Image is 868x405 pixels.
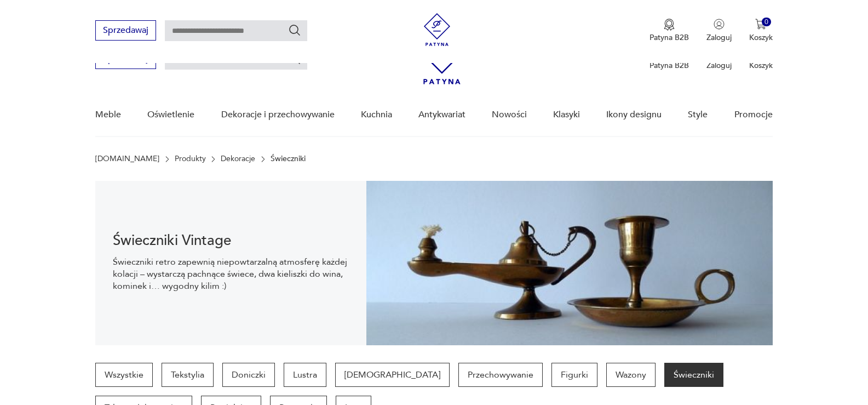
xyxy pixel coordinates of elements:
p: Zaloguj [706,32,732,43]
a: Ikony designu [606,94,662,136]
img: Patyna - sklep z meblami i dekoracjami vintage [421,13,453,46]
a: Ikona medaluPatyna B2B [649,19,689,43]
p: Zaloguj [706,60,732,71]
button: Szukaj [288,24,301,37]
button: Sprzedawaj [95,20,156,41]
img: abd81c5dfc554265a0b885a0460a1617.jpg [366,181,773,345]
a: [DOMAIN_NAME] [95,155,159,163]
p: Świeczniki [271,155,306,163]
a: Świeczniki [664,363,723,387]
a: Kuchnia [361,94,392,136]
a: Nowości [492,94,527,136]
a: Antykwariat [418,94,465,136]
a: Sprzedawaj [95,56,156,64]
a: Sprzedawaj [95,27,156,35]
button: Zaloguj [706,19,732,43]
img: Ikonka użytkownika [714,19,725,30]
a: Produkty [175,155,206,163]
p: Świeczniki retro zapewnią niepowtarzalną atmosferę każdej kolacji – wystarczą pachnące świece, dw... [113,256,349,292]
a: Przechowywanie [458,363,543,387]
a: [DEMOGRAPHIC_DATA] [335,363,450,387]
p: Koszyk [749,32,773,43]
a: Figurki [551,363,597,387]
div: 0 [762,18,771,27]
p: Patyna B2B [649,60,689,71]
a: Doniczki [222,363,275,387]
a: Klasyki [553,94,580,136]
a: Lustra [284,363,326,387]
button: 0Koszyk [749,19,773,43]
a: Dekoracje i przechowywanie [221,94,335,136]
a: Promocje [734,94,773,136]
img: Ikona koszyka [755,19,766,30]
p: Patyna B2B [649,32,689,43]
p: Koszyk [749,60,773,71]
a: Wszystkie [95,363,153,387]
button: Patyna B2B [649,19,689,43]
a: Style [688,94,708,136]
a: Dekoracje [221,155,255,163]
h1: Świeczniki Vintage [113,234,349,247]
a: Oświetlenie [147,94,194,136]
a: Tekstylia [162,363,214,387]
a: Meble [95,94,121,136]
img: Ikona medalu [664,19,675,31]
a: Wazony [606,363,656,387]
